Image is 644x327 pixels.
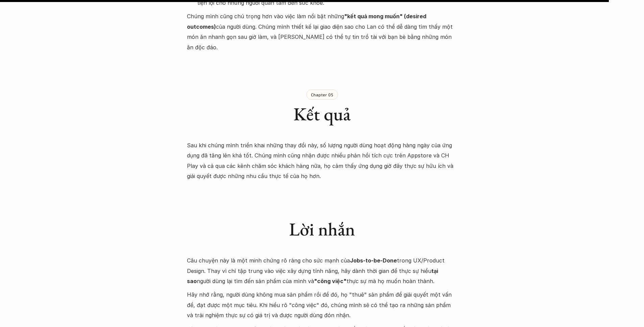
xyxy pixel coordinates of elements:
[314,278,347,284] strong: "công việc"
[187,13,428,30] strong: "kết quả mong muốn" (desired outcomes)
[187,103,457,125] h1: Kết quả
[187,268,439,284] strong: tại sao
[187,290,457,320] p: Hãy nhớ rằng, người dùng không mua sản phẩm rồi để đó, họ "thuê" sản phẩm để giải quyết một vấn đ...
[187,255,457,286] p: Câu chuyện này là một minh chứng rõ ràng cho sức mạnh của trong UX/Product Design. Thay vì chỉ tậ...
[289,218,355,240] h1: Lời nhắn
[187,11,457,52] p: Chúng mình cũng chú trọng hơn vào việc làm nổi bật những của người dùng. Chúng mình thiết kế lại ...
[187,140,457,181] p: Sau khi chúng mình triển khai những thay đổi này, số lượng người dùng hoạt động hàng ngày của ứng...
[311,92,333,97] p: Chapter 05
[350,257,397,264] strong: Jobs-to-be-Done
